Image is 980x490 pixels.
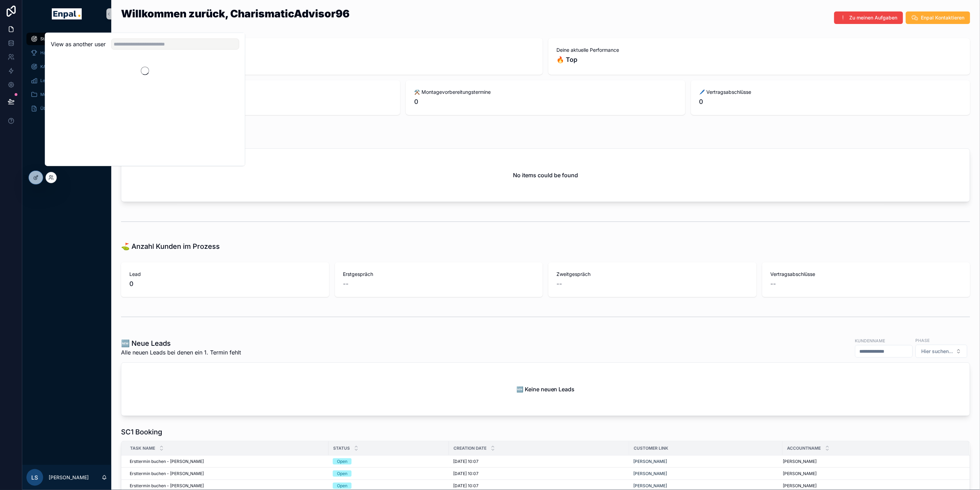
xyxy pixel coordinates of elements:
span: [PERSON_NAME] [783,471,817,476]
a: Über mich [26,102,107,115]
a: Open [333,483,445,489]
span: [DATE] 10:07 [453,459,479,464]
span: 0 [414,97,677,107]
a: [PERSON_NAME] [783,459,961,464]
a: [PERSON_NAME] [783,471,961,476]
span: Alle neuen Leads bei denen ein 1. Termin fehlt [121,348,241,357]
label: Phase [916,337,930,343]
img: App logo [52,8,81,19]
span: 0 [129,97,392,107]
span: 0 [699,97,962,107]
a: Open [333,458,445,465]
a: Ersttermin buchen - [PERSON_NAME] [130,471,324,476]
p: [PERSON_NAME] [49,474,89,481]
span: -- [343,279,349,289]
span: -- [771,279,776,289]
span: ⚒️ Montagevorbereitungstermine [414,89,677,96]
a: [PERSON_NAME] [634,471,667,476]
span: Vertragsabschlüsse [771,271,962,278]
a: [DATE] 10:07 [453,459,625,464]
div: Open [337,458,347,465]
span: Zu meinen Aufgaben [850,14,898,21]
span: 🖊️ Vertragsabschlüsse [699,89,962,96]
span: 0 [129,279,321,289]
a: [DATE] 10:07 [453,483,625,489]
a: [PERSON_NAME] [783,483,961,489]
div: Open [337,471,347,477]
a: [PERSON_NAME] [634,483,779,489]
span: Creation Date [453,446,487,451]
span: [PERSON_NAME] [783,483,817,489]
span: LS [32,473,38,482]
h2: View as another user [51,40,106,48]
span: Muster-Dokumente [40,92,79,97]
a: Lead anlegen [26,74,107,87]
span: Mein Platz in der Liga [129,47,535,54]
span: Zweitgespräch [557,271,748,278]
span: Ersttermin buchen - [PERSON_NAME] [130,483,204,489]
div: Open [337,483,347,489]
label: Kundenname [855,337,885,344]
h2: 🆕 Keine neuen Leads [516,385,575,393]
span: Enpal Kontaktieren [921,14,965,21]
span: Task Name [130,446,155,451]
a: Ersttermin buchen - [PERSON_NAME] [130,483,324,489]
a: [PERSON_NAME] [634,459,779,464]
span: Über mich [40,106,61,111]
h1: 🆕 Neue Leads [121,338,241,348]
span: Hier suchen... [922,348,953,355]
button: Enpal Kontaktieren [906,11,970,24]
h2: No items could be found [513,171,578,179]
span: Ersttermin buchen - [PERSON_NAME] [130,471,204,476]
span: Deine aktuelle Performance [557,47,962,54]
strong: 🔥 Top [557,56,578,63]
h1: ⛳ Anzahl Kunden im Prozess [121,242,220,251]
a: Open [333,471,445,477]
span: Lead anlegen [40,78,67,83]
span: Ersttermin buchen - [PERSON_NAME] [130,459,204,464]
a: [PERSON_NAME] [634,483,667,489]
span: Startseite [40,36,59,42]
div: scrollable content [22,28,111,124]
a: [PERSON_NAME] [634,459,667,464]
span: -- [557,279,562,289]
span: Erstgespräch [343,271,535,278]
h1: SC1 Booking [121,427,162,437]
a: KAM Übersicht [26,60,107,73]
span: [DATE] 10:07 [453,471,479,476]
span: Status [333,446,350,451]
span: 👥 Aktive Kunden [129,89,392,96]
span: Lead [129,271,321,278]
h1: Willkommen zurück, CharismaticAdvisor96 [121,8,350,19]
button: Zu meinen Aufgaben [834,11,903,24]
a: Muster-Dokumente [26,88,107,101]
a: [DATE] 10:07 [453,471,625,476]
span: [DATE] 10:07 [453,483,479,489]
span: Hall of Fame [40,50,65,56]
span: Accountname [787,446,821,451]
span: [PERSON_NAME] [783,459,817,464]
a: Ersttermin buchen - [PERSON_NAME] [130,459,324,464]
button: Select Button [916,345,967,358]
a: [PERSON_NAME] [634,471,779,476]
a: Startseite [26,33,107,45]
a: Hall of Fame [26,47,107,59]
span: KAM Übersicht [40,64,70,70]
h2: . [129,55,535,66]
span: Customer Link [634,446,669,451]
